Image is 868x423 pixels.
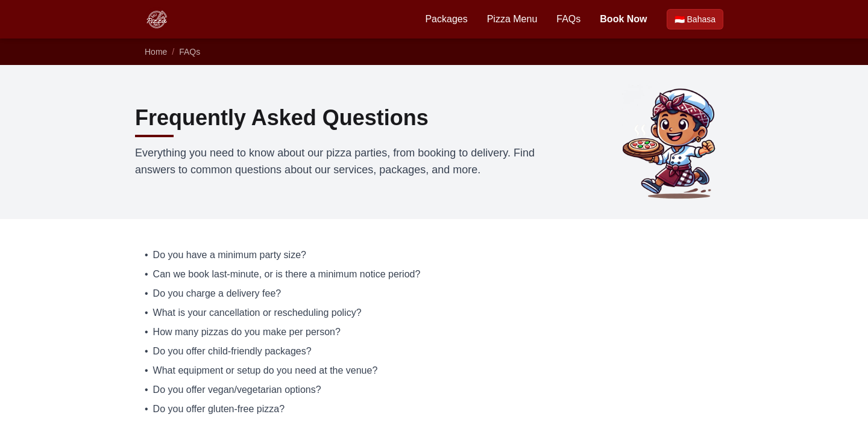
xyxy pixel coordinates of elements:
[153,306,362,320] span: What is your cancellation or rescheduling policy?
[172,46,174,58] li: /
[153,363,378,378] span: What equipment or setup do you need at the venue?
[145,344,723,359] a: • Do you offer child-friendly packages?
[145,306,148,320] span: •
[145,325,723,339] a: • How many pizzas do you make per person?
[600,12,647,26] a: Book Now
[145,344,148,359] span: •
[153,286,281,301] span: Do you charge a delivery fee?
[179,47,200,57] a: FAQs
[556,12,580,26] a: FAQs
[153,248,306,262] span: Do you have a minimum party size?
[145,363,723,378] a: • What equipment or setup do you need at the venue?
[145,402,148,416] span: •
[145,7,169,31] img: Bali Pizza Party Logo
[135,106,429,130] h1: Frequently Asked Questions
[145,47,167,57] a: Home
[145,383,723,397] a: • Do you offer vegan/vegetarian options?
[687,13,715,25] span: Bahasa
[487,12,538,26] a: Pizza Menu
[145,267,148,282] span: •
[145,248,723,262] a: • Do you have a minimum party size?
[145,267,723,282] a: • Can we book last-minute, or is there a minimum notice period?
[153,344,312,359] span: Do you offer child-friendly packages?
[145,325,148,339] span: •
[135,144,540,178] p: Everything you need to know about our pizza parties, from booking to delivery. Find answers to co...
[145,248,148,262] span: •
[145,306,723,320] a: • What is your cancellation or rescheduling policy?
[667,9,723,29] a: Beralih ke Bahasa Indonesia
[153,402,285,416] span: Do you offer gluten-free pizza?
[145,286,148,301] span: •
[145,286,723,301] a: • Do you charge a delivery fee?
[153,267,421,282] span: Can we book last-minute, or is there a minimum notice period?
[145,383,148,397] span: •
[617,84,733,200] img: Common questions about Bali Pizza Party
[153,325,341,339] span: How many pizzas do you make per person?
[153,383,321,397] span: Do you offer vegan/vegetarian options?
[145,402,723,416] a: • Do you offer gluten-free pizza?
[145,363,148,378] span: •
[425,12,467,26] a: Packages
